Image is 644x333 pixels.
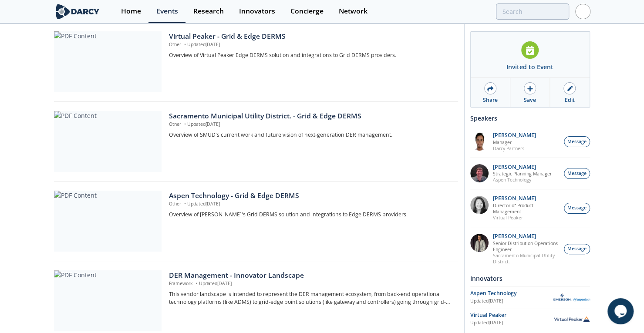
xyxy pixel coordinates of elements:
[182,121,187,127] span: •
[493,145,536,151] p: Darcy Partners
[493,252,560,265] p: Sacramento Municipal Utility District.
[54,4,101,19] img: logo-wide.svg
[493,171,552,177] p: Strategic Planning Manager
[470,132,489,151] img: vRBZwDRnSTOrB1qTpmXr
[493,196,560,202] p: [PERSON_NAME]
[553,316,590,322] img: Virtual Peaker
[493,177,552,183] p: Aspen Technology
[470,196,489,214] img: 8160f632-77e6-40bd-9ce2-d8c8bb49c0dd
[169,111,452,121] div: Sacramento Municipal Utility District. - Grid & Edge DERMS
[470,271,590,286] div: Innovators
[567,205,587,212] span: Message
[169,31,452,42] div: Virtual Peaker - Grid & Edge DERMS
[470,312,553,320] div: Virtual Peaker
[169,51,452,59] p: Overview of Virtual Peaker Edge DERMS solution and integrations to Grid DERMS providers.
[156,8,178,15] div: Events
[567,170,587,177] span: Message
[339,8,368,15] div: Network
[54,111,458,172] a: PDF Content Sacramento Municipal Utility District. - Grid & Edge DERMS Other •Updated[DATE] Overv...
[470,290,553,298] div: Aspen Technology
[470,164,489,182] img: accc9a8e-a9c1-4d58-ae37-132228efcf55
[290,8,324,15] div: Concierge
[550,78,590,107] a: Edit
[493,139,536,145] p: Manager
[564,168,590,179] button: Message
[169,211,452,219] p: Overview of [PERSON_NAME]'s Grid DERMS solution and integrations to Edge DERMS providers.
[524,96,536,104] div: Save
[169,280,452,287] p: Framework Updated [DATE]
[493,234,560,240] p: [PERSON_NAME]
[575,4,590,19] img: Profile
[493,240,560,252] p: Senior Distribution Operations Engineer
[564,244,590,255] button: Message
[565,96,575,104] div: Edit
[169,270,452,281] div: DER Management - Innovator Landscape
[564,137,590,148] button: Message
[182,201,187,207] span: •
[493,164,552,170] p: [PERSON_NAME]
[169,41,452,48] p: Other Updated [DATE]
[121,8,141,15] div: Home
[493,203,560,215] p: Director of Product Management
[169,290,452,306] p: This vendor landscape is intended to represent the DER management ecosystem, from back-end operat...
[194,280,199,286] span: •
[496,3,569,20] input: Advanced Search
[493,132,536,138] p: [PERSON_NAME]
[567,246,587,253] span: Message
[470,311,590,326] a: Virtual Peaker Updated[DATE] Virtual Peaker
[470,111,590,126] div: Speakers
[54,270,458,331] a: PDF Content DER Management - Innovator Landscape Framework •Updated[DATE] This vendor landscape i...
[169,121,452,128] p: Other Updated [DATE]
[239,8,275,15] div: Innovators
[553,293,590,301] img: Aspen Technology
[54,191,458,252] a: PDF Content Aspen Technology - Grid & Edge DERMS Other •Updated[DATE] Overview of [PERSON_NAME]'s...
[193,8,224,15] div: Research
[507,62,554,71] div: Invited to Event
[470,289,590,305] a: Aspen Technology Updated[DATE] Aspen Technology
[182,41,187,47] span: •
[483,96,498,104] div: Share
[470,320,553,326] div: Updated [DATE]
[567,138,587,145] span: Message
[564,203,590,214] button: Message
[470,298,553,305] div: Updated [DATE]
[607,298,635,324] iframe: chat widget
[493,215,560,221] p: Virtual Peaker
[470,234,489,252] img: 7fca56e2-1683-469f-8840-285a17278393
[169,131,452,139] p: Overview of SMUD's current work and future vision of next-generation DER management.
[169,191,452,201] div: Aspen Technology - Grid & Edge DERMS
[169,201,452,208] p: Other Updated [DATE]
[54,31,458,92] a: PDF Content Virtual Peaker - Grid & Edge DERMS Other •Updated[DATE] Overview of Virtual Peaker Ed...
